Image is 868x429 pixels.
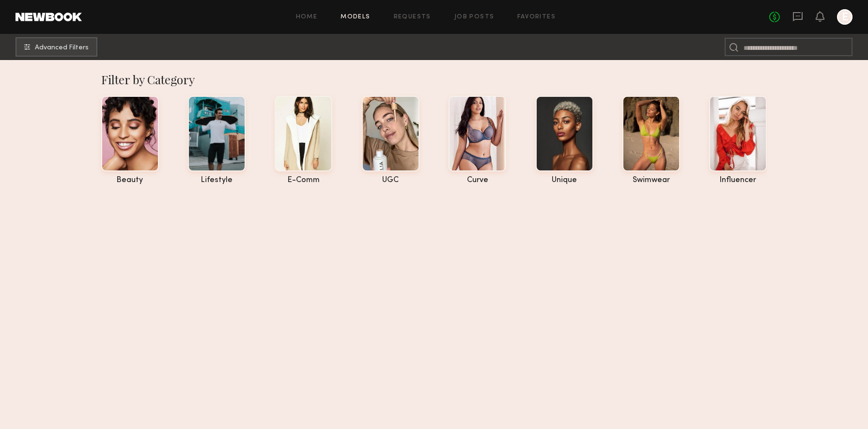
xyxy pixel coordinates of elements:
div: lifestyle [188,176,246,184]
div: beauty [101,176,159,184]
div: influencer [709,176,767,184]
div: curve [449,176,506,184]
a: Home [296,14,318,20]
button: Advanced Filters [15,37,97,57]
span: Advanced Filters [35,45,89,51]
a: Models [341,14,370,20]
div: UGC [362,176,419,184]
div: e-comm [275,176,332,184]
a: E [837,9,852,25]
a: Job Posts [454,14,495,20]
div: unique [536,176,593,184]
a: Requests [394,14,431,20]
div: Filter by Category [101,72,767,87]
div: swimwear [622,176,680,184]
a: Favorites [517,14,556,20]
